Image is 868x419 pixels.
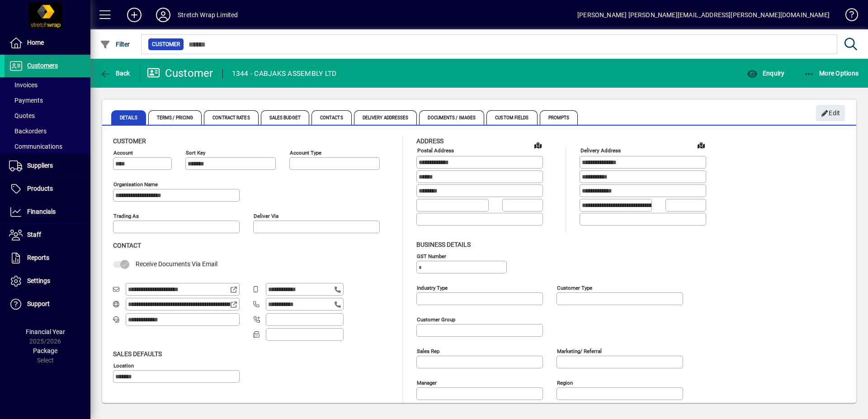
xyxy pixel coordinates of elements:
[839,2,857,31] a: Knowledge Base
[9,97,43,104] span: Payments
[417,379,437,386] mat-label: Manager
[557,348,602,354] mat-label: Marketing/ Referral
[148,110,202,125] span: Terms / Pricing
[27,162,53,169] span: Suppliers
[33,347,57,354] span: Package
[802,65,861,81] button: More Options
[804,70,859,77] span: More Options
[821,106,840,121] span: Edit
[419,110,484,125] span: Documents / Images
[178,8,238,22] div: Stretch Wrap Limited
[5,178,90,200] a: Products
[113,242,141,249] span: Contact
[416,137,443,145] span: Address
[5,32,90,54] a: Home
[5,77,90,93] a: Invoices
[111,110,146,125] span: Details
[27,277,50,284] span: Settings
[5,123,90,139] a: Backorders
[136,260,217,268] span: Receive Documents Via Email
[417,253,446,259] mat-label: GST Number
[486,110,537,125] span: Custom Fields
[577,8,830,22] div: [PERSON_NAME] [PERSON_NAME][EMAIL_ADDRESS][PERSON_NAME][DOMAIN_NAME]
[5,201,90,223] a: Financials
[5,247,90,269] a: Reports
[557,379,573,386] mat-label: Region
[5,155,90,177] a: Suppliers
[254,213,278,219] mat-label: Deliver via
[152,40,180,49] span: Customer
[100,41,130,48] span: Filter
[113,137,146,145] span: Customer
[261,110,309,125] span: Sales Budget
[5,108,90,123] a: Quotes
[816,105,845,121] button: Edit
[5,139,90,154] a: Communications
[147,66,213,80] div: Customer
[26,328,65,335] span: Financial Year
[5,93,90,108] a: Payments
[5,224,90,246] a: Staff
[98,65,132,81] button: Back
[417,316,455,322] mat-label: Customer group
[27,231,41,238] span: Staff
[9,112,35,119] span: Quotes
[27,208,56,215] span: Financials
[113,362,134,368] mat-label: Location
[747,70,784,77] span: Enquiry
[290,150,321,156] mat-label: Account Type
[27,254,49,261] span: Reports
[540,110,578,125] span: Prompts
[113,181,158,188] mat-label: Organisation name
[5,270,90,292] a: Settings
[186,150,205,156] mat-label: Sort key
[232,66,337,81] div: 1344 - CABJAKS ASSEMBLY LTD
[5,293,90,315] a: Support
[9,127,47,135] span: Backorders
[204,110,258,125] span: Contract Rates
[557,284,592,291] mat-label: Customer type
[27,62,58,69] span: Customers
[27,39,44,46] span: Home
[694,138,708,152] a: View on map
[90,65,140,81] app-page-header-button: Back
[416,241,471,248] span: Business details
[417,348,439,354] mat-label: Sales rep
[100,70,130,77] span: Back
[149,7,178,23] button: Profile
[9,143,62,150] span: Communications
[113,150,133,156] mat-label: Account
[98,36,132,52] button: Filter
[745,65,787,81] button: Enquiry
[311,110,352,125] span: Contacts
[27,300,50,307] span: Support
[27,185,53,192] span: Products
[354,110,417,125] span: Delivery Addresses
[531,138,545,152] a: View on map
[113,350,162,358] span: Sales defaults
[120,7,149,23] button: Add
[417,284,448,291] mat-label: Industry type
[113,213,139,219] mat-label: Trading as
[9,81,38,89] span: Invoices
